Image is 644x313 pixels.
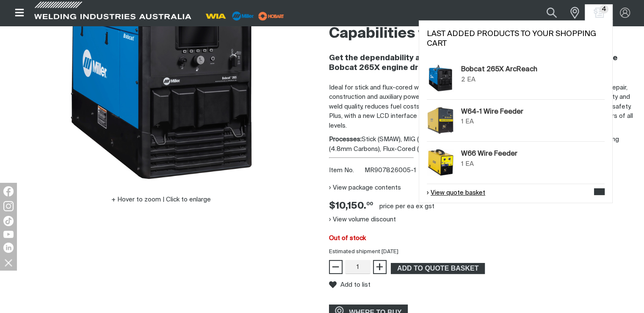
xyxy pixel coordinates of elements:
span: Item No. [329,166,363,176]
input: Product name or item number... [526,3,566,22]
button: View volume discount [329,212,396,226]
span: MR907826005-1 [365,167,416,173]
p: Ideal for stick and flux-cored welding, the Bobcat 265X has been designed for maintenance and rep... [329,83,638,131]
div: ex gst [416,202,434,211]
img: YouTube [3,231,14,238]
img: hide socials [1,255,16,270]
sup: 00 [366,201,373,206]
div: Price [329,200,373,212]
span: 4 [600,5,609,14]
h4: Get the dependability and reliability [PERSON_NAME] is known for with the Bobcat 265X engine driv... [329,53,638,73]
img: Facebook [3,186,14,196]
button: Add Bobcat 265X ArcReach to the shopping cart [391,263,485,274]
span: $10,150. [329,200,373,212]
h2: Last added products to your shopping cart [427,29,605,49]
button: Search products [537,3,566,22]
a: miller [256,13,287,19]
span: − [332,260,340,274]
a: W64-1 Wire Feeder [461,107,523,117]
img: miller [256,10,287,22]
div: price per EA [379,202,414,211]
span: 1 [461,161,464,167]
img: Bobcat 265X ArcReach [427,64,454,92]
span: Add to list [340,281,370,288]
button: Add to list [329,281,370,288]
span: ADD TO QUOTE BASKET [392,263,484,274]
a: W66 Wire Feeder [461,149,517,159]
div: EA [465,159,474,169]
img: TikTok [3,216,14,226]
a: View quote basket [427,188,485,198]
button: Hover to zoom | Click to enlarge [106,195,216,205]
span: 2 [461,76,465,83]
img: LinkedIn [3,243,14,253]
strong: Processes: [329,136,362,143]
button: View package contents [329,181,401,195]
span: + [376,260,384,274]
img: W66 Wire Feeder [427,149,454,176]
div: Stick (SMAW), MIG (GMAW), DC TIG (GTAW), Air Carbon Arc (CAC-A) Cutting and Gouging (4.8mm Carbon... [329,135,638,154]
a: Bobcat 265X ArcReach [461,64,537,75]
a: Shopping cart (4 product(s)) [592,8,605,18]
div: EA [465,117,474,127]
span: 1 [461,118,464,125]
div: EA [467,75,475,85]
img: W64-1 Wire Feeder [427,107,454,134]
img: Instagram [3,201,14,211]
span: Out of stock [329,235,366,241]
